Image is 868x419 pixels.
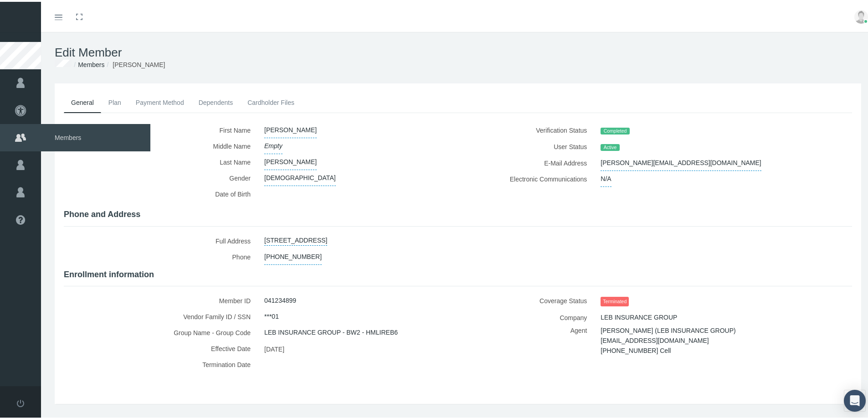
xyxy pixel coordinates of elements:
[191,91,241,111] a: Dependents
[465,153,594,169] label: E-Mail Address
[64,152,257,168] label: Last Name
[264,323,398,338] span: LEB INSURANCE GROUP - BW2 - HMLIREB6
[465,308,594,324] label: Company
[601,142,619,150] span: Active
[113,59,165,67] span: [PERSON_NAME]
[854,8,868,22] img: user-placeholder.jpg
[601,332,709,346] span: [EMAIL_ADDRESS][DOMAIN_NAME]
[64,323,257,339] label: Group Name - Group Code
[264,168,336,184] span: [DEMOGRAPHIC_DATA]
[264,291,296,306] span: 041234899
[601,342,671,356] span: [PHONE_NUMBER] Cell
[64,120,257,136] label: First Name
[465,169,594,185] label: Electronic Communications
[465,324,594,361] label: Agent
[64,208,852,218] h4: Phone and Address
[264,341,284,354] span: [DATE]
[64,307,257,323] label: Vendor Family ID / SSN
[601,322,735,336] span: [PERSON_NAME] (LEB INSURANCE GROUP)
[64,184,257,203] label: Date of Birth
[64,168,257,184] label: Gender
[601,126,629,133] span: Completed
[844,388,866,410] div: Open Intercom Messenger
[128,91,191,111] a: Payment Method
[264,120,317,136] span: [PERSON_NAME]
[601,308,677,323] span: LEB INSURANCE GROUP
[601,295,629,305] span: Terminated
[64,91,101,111] a: General
[64,136,257,152] label: Middle Name
[601,153,761,169] span: [PERSON_NAME][EMAIL_ADDRESS][DOMAIN_NAME]
[64,291,257,307] label: Member ID
[64,268,852,278] h4: Enrollment information
[264,231,327,244] a: [STREET_ADDRESS]
[465,120,594,137] label: Verification Status
[465,137,594,153] label: User Status
[64,355,257,375] label: Termination Date
[64,339,257,355] label: Effective Date
[55,44,861,58] h1: Edit Member
[601,169,611,185] span: N/A
[264,247,322,263] span: [PHONE_NUMBER]
[264,152,317,168] span: [PERSON_NAME]
[264,136,282,152] span: Empty
[41,122,150,150] span: Members
[64,231,257,247] label: Full Address
[101,91,128,111] a: Plan
[78,59,104,67] a: Members
[64,247,257,263] label: Phone
[465,291,594,308] label: Coverage Status
[240,91,302,111] a: Cardholder Files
